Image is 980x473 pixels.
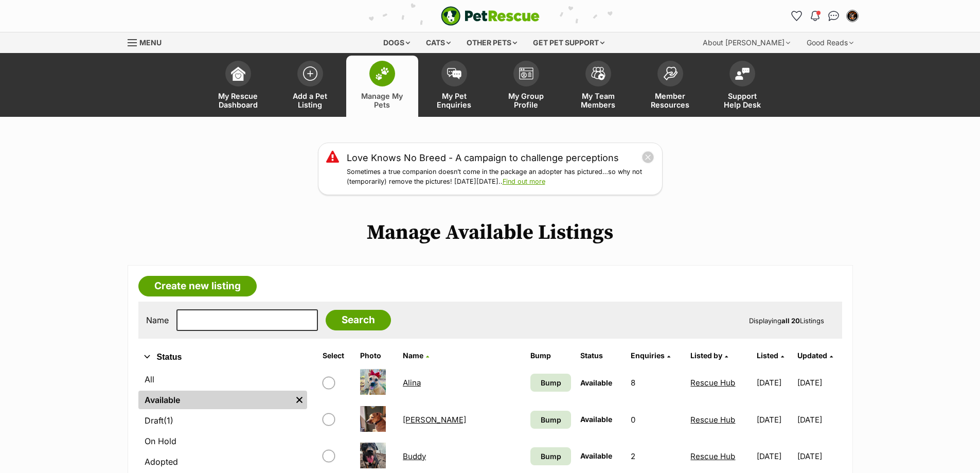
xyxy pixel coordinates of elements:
[753,402,796,437] td: [DATE]
[789,8,805,24] a: Favourites
[797,365,841,400] td: [DATE]
[690,415,735,425] a: Rescue Hub
[799,32,861,53] div: Good Reads
[541,451,561,462] span: Bump
[403,351,429,360] a: Name
[690,351,722,360] span: Listed by
[719,92,765,109] span: Support Help Desk
[828,11,839,21] img: chat-41dd97257d64d25036548639549fe6c8038ab92f7586957e7f3b1b290dea8141.svg
[419,32,458,53] div: Cats
[347,151,619,165] a: Love Knows No Breed - A campaign to challenge perceptions
[530,411,572,429] a: Bump
[138,432,307,450] a: On Hold
[797,402,841,437] td: [DATE]
[403,415,466,425] a: [PERSON_NAME]
[347,167,654,187] p: Sometimes a true companion doesn’t come in the package an adopter has pictured…so why not (tempor...
[139,38,162,47] span: Menu
[287,92,333,109] span: Add a Pet Listing
[503,92,549,109] span: My Group Profile
[138,351,307,364] button: Status
[541,414,561,425] span: Bump
[376,32,417,53] div: Dogs
[811,11,819,21] img: notifications-46538b983faf8c2785f20acdc204bb7945ddae34d4c08c2a6579f10ce5e182be.svg
[128,32,169,51] a: Menu
[303,66,317,81] img: add-pet-listing-icon-0afa8454b4691262ce3f59096e99ab1cd57d4a30225e0717b998d2c9b9846f56.svg
[663,66,678,80] img: member-resources-icon-8e73f808a243e03378d46382f2149f9095a855e16c252ad45f914b54edf8863c.svg
[138,391,292,409] a: Available
[591,67,605,80] img: team-members-icon-5396bd8760b3fe7c0b43da4ab00e1e3bb1a5d9ba89233759b79545d2d3fc5d0d.svg
[634,56,706,117] a: Member Resources
[690,378,735,388] a: Rescue Hub
[749,317,824,325] span: Displaying Listings
[562,56,634,117] a: My Team Members
[575,92,621,109] span: My Team Members
[274,56,346,117] a: Add a Pet Listing
[375,67,389,80] img: manage-my-pets-icon-02211641906a0b7f246fdf0571729dbe1e7629f14944591b6c1af311fb30b64b.svg
[202,56,274,117] a: My Rescue Dashboard
[326,310,391,330] input: Search
[138,276,257,296] a: Create new listing
[541,377,561,388] span: Bump
[847,11,858,21] img: Rescue Hub profile pic
[403,378,421,388] a: Alina
[580,415,612,424] span: Available
[690,451,735,461] a: Rescue Hub
[580,378,612,387] span: Available
[631,351,670,360] a: Enquiries
[403,451,426,461] a: Buddy
[627,402,685,437] td: 0
[164,414,173,427] span: (1)
[757,351,784,360] a: Listed
[627,365,685,400] td: 8
[647,92,693,109] span: Member Resources
[807,8,824,24] button: Notifications
[346,56,418,117] a: Manage My Pets
[356,347,398,364] th: Photo
[826,8,842,24] a: Conversations
[403,351,423,360] span: Name
[781,317,800,325] strong: all 20
[138,370,307,389] a: All
[459,32,524,53] div: Other pets
[441,6,540,26] a: PetRescue
[138,411,307,430] a: Draft
[526,32,612,53] div: Get pet support
[359,92,405,109] span: Manage My Pets
[642,151,654,164] button: close
[490,56,562,117] a: My Group Profile
[526,347,576,364] th: Bump
[231,66,245,81] img: dashboard-icon-eb2f2d2d3e046f16d808141f083e7271f6b2e854fb5c12c21221c1fb7104beca.svg
[576,347,626,364] th: Status
[757,351,778,360] span: Listed
[797,351,827,360] span: Updated
[797,351,833,360] a: Updated
[753,365,796,400] td: [DATE]
[503,178,545,185] a: Find out more
[215,92,261,109] span: My Rescue Dashboard
[690,351,728,360] a: Listed by
[706,56,778,117] a: Support Help Desk
[735,67,750,80] img: help-desk-icon-fdf02630f3aa405de69fd3d07c3f3aa587a6932b1a1747fa1d2bba05be0121f9.svg
[292,391,307,409] a: Remove filter
[530,447,572,465] a: Bump
[146,316,169,325] label: Name
[631,351,665,360] span: translation missing: en.admin.listings.index.attributes.enquiries
[431,92,477,109] span: My Pet Enquiries
[318,347,355,364] th: Select
[519,67,533,80] img: group-profile-icon-3fa3cf56718a62981997c0bc7e787c4b2cf8bcc04b72c1350f741eb67cf2f40e.svg
[789,8,861,24] ul: Account quick links
[138,452,307,471] a: Adopted
[447,68,461,79] img: pet-enquiries-icon-7e3ad2cf08bfb03b45e93fb7055b45f3efa6380592205ae92323e6603595dc1f.svg
[844,8,861,24] button: My account
[580,451,612,460] span: Available
[418,56,490,117] a: My Pet Enquiries
[441,6,540,26] img: logo-e224e6f780fb5917bec1dbf3a21bbac754714ae5b6737aabdf751b685950b380.svg
[530,374,572,392] a: Bump
[696,32,797,53] div: About [PERSON_NAME]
